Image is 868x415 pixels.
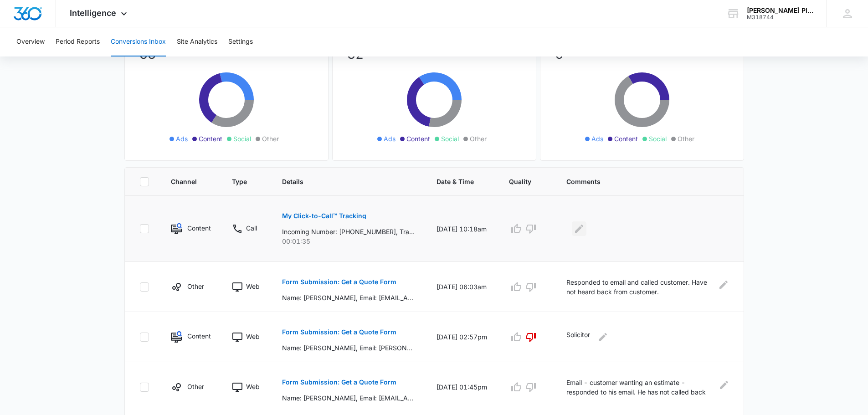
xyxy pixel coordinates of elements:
[282,321,396,343] button: Form Submission: Get a Quote Form
[282,271,396,293] button: Form Submission: Get a Quote Form
[426,196,498,262] td: [DATE] 10:18am
[596,330,610,344] button: Edit Comments
[678,134,694,143] span: Other
[282,279,396,285] p: Form Submission: Get a Quote Form
[187,331,211,341] p: Content
[282,205,366,227] button: My Click-to-Call™ Tracking
[262,134,279,143] span: Other
[246,332,260,341] p: Web
[406,134,430,143] span: Content
[16,27,45,56] button: Overview
[282,293,415,302] p: Name: [PERSON_NAME], Email: [EMAIL_ADDRESS][DOMAIN_NAME], Phone: [PHONE_NUMBER], Address: [STREET...
[384,134,395,143] span: Ads
[649,134,667,143] span: Social
[566,378,714,397] p: Email - customer wanting an estimate - responded to his email. He has not called back
[441,134,459,143] span: Social
[282,371,396,393] button: Form Submission: Get a Quote Form
[282,213,366,219] p: My Click-to-Call™ Tracking
[719,277,729,292] button: Edit Comments
[246,282,260,291] p: Web
[246,223,257,233] p: Call
[56,27,100,56] button: Period Reports
[719,378,729,392] button: Edit Comments
[572,221,586,236] button: Edit Comments
[566,330,590,344] p: Solicitor
[187,382,204,391] p: Other
[282,379,396,385] p: Form Submission: Get a Quote Form
[282,236,415,246] p: 00:01:35
[426,312,498,362] td: [DATE] 02:57pm
[282,227,415,236] p: Incoming Number: [PHONE_NUMBER], Tracking Number: [PHONE_NUMBER], Ring To: [PHONE_NUMBER], Caller...
[187,223,211,233] p: Content
[171,177,197,186] span: Channel
[614,134,638,143] span: Content
[70,8,116,18] span: Intelligence
[566,177,715,186] span: Comments
[282,329,396,335] p: Form Submission: Get a Quote Form
[747,14,813,20] div: account id
[233,134,251,143] span: Social
[176,134,188,143] span: Ads
[426,262,498,312] td: [DATE] 06:03am
[747,7,813,14] div: account name
[187,282,204,291] p: Other
[470,134,487,143] span: Other
[111,27,166,56] button: Conversions Inbox
[282,343,415,353] p: Name: [PERSON_NAME], Email: [PERSON_NAME][EMAIL_ADDRESS][DOMAIN_NAME], Phone: [PHONE_NUMBER], Add...
[566,277,713,297] p: Responded to email and called customer. Have not heard back from customer.
[232,177,247,186] span: Type
[177,27,217,56] button: Site Analytics
[282,177,401,186] span: Details
[282,393,415,403] p: Name: [PERSON_NAME], Email: [EMAIL_ADDRESS][DOMAIN_NAME], Phone: [PHONE_NUMBER], Address: [STREET...
[228,27,253,56] button: Settings
[591,134,603,143] span: Ads
[437,177,474,186] span: Date & Time
[246,382,260,391] p: Web
[509,177,531,186] span: Quality
[426,362,498,412] td: [DATE] 01:45pm
[199,134,222,143] span: Content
